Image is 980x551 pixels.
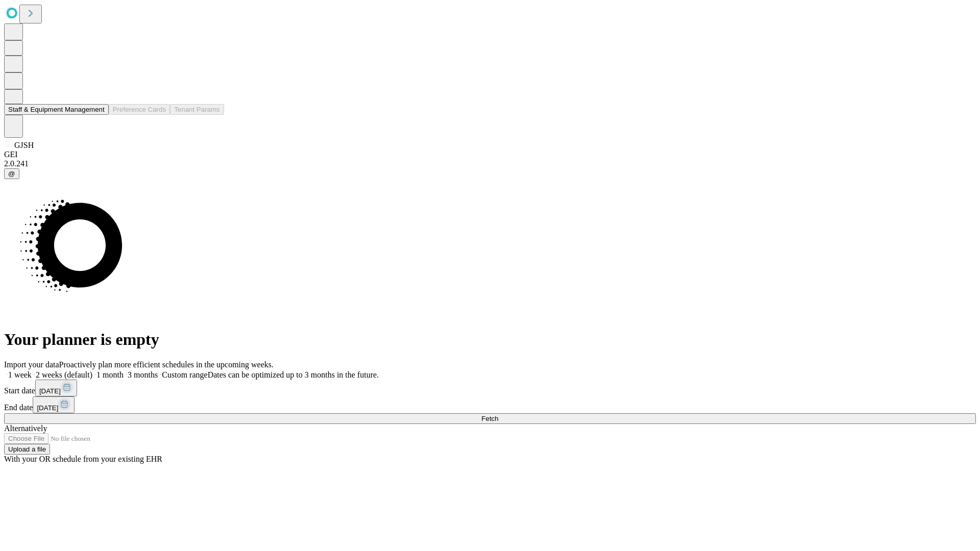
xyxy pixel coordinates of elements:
span: 3 months [128,370,158,379]
span: GJSH [14,141,34,149]
div: End date [4,396,976,413]
span: Import your data [4,360,59,369]
button: Tenant Params [170,104,224,115]
span: Proactively plan more efficient schedules in the upcoming weeks. [59,360,274,369]
span: With your OR schedule from your existing EHR [4,455,162,463]
span: Custom range [162,370,207,379]
span: 2 weeks (default) [36,370,92,379]
span: Dates can be optimized up to 3 months in the future. [208,370,379,379]
button: [DATE] [35,380,77,396]
button: Fetch [4,413,976,424]
span: @ [8,170,15,178]
div: Start date [4,380,976,396]
span: [DATE] [39,387,61,395]
button: @ [4,168,19,179]
div: GEI [4,150,976,159]
div: 2.0.241 [4,159,976,168]
button: Preference Cards [109,104,170,115]
span: 1 month [96,370,124,379]
span: Fetch [481,415,498,422]
span: 1 week [8,370,32,379]
button: [DATE] [33,396,75,413]
span: Alternatively [4,424,47,433]
button: Upload a file [4,444,50,455]
span: [DATE] [37,404,58,412]
h1: Your planner is empty [4,330,976,349]
button: Staff & Equipment Management [4,104,109,115]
